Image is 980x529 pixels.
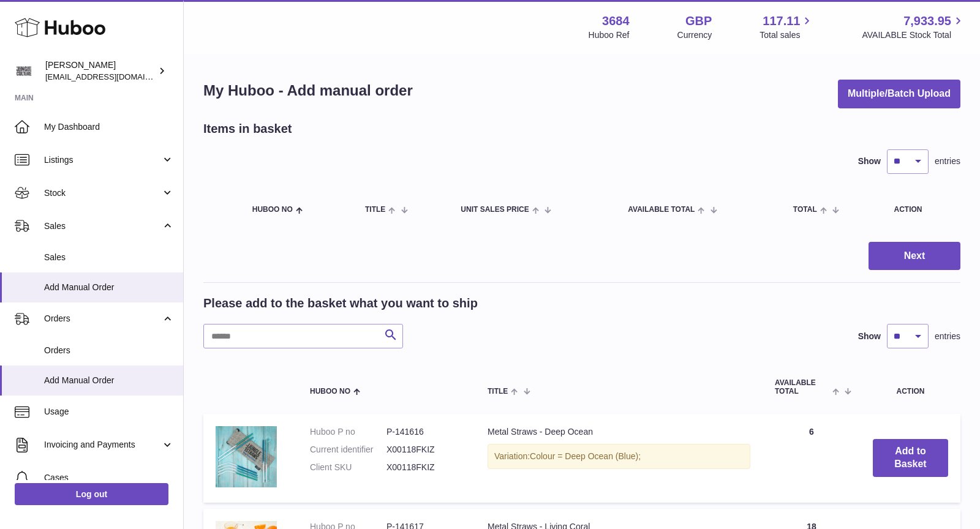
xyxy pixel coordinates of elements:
[44,252,174,263] span: Sales
[763,13,800,29] span: 117.11
[44,375,174,386] span: Add Manual Order
[365,206,385,214] span: Title
[15,483,168,505] a: Log out
[894,206,949,214] div: Action
[44,121,174,133] span: My Dashboard
[45,72,180,81] span: [EMAIL_ADDRESS][DOMAIN_NAME]
[861,367,960,407] th: Action
[602,13,630,29] strong: 3684
[44,220,161,232] span: Sales
[386,426,463,438] dd: P-141616
[44,345,174,356] span: Orders
[15,62,33,80] img: theinternationalventure@gmail.com
[488,388,508,396] span: Title
[310,444,386,456] dt: Current identifier
[203,295,478,312] h2: Please add to the basket what you want to ship
[44,187,161,199] span: Stock
[475,414,763,503] td: Metal Straws - Deep Ocean
[838,80,960,108] button: Multiple/Batch Upload
[763,414,861,503] td: 6
[873,439,948,477] button: Add to Basket
[628,206,695,214] span: AVAILABLE Total
[203,81,413,100] h1: My Huboo - Add manual order
[759,13,814,41] a: 117.11 Total sales
[386,462,463,473] dd: X00118FKIZ
[461,206,529,214] span: Unit Sales Price
[759,29,814,41] span: Total sales
[775,379,829,395] span: AVAILABLE Total
[530,451,641,461] span: Colour = Deep Ocean (Blue);
[44,472,174,484] span: Cases
[252,206,293,214] span: Huboo no
[677,29,712,41] div: Currency
[793,206,817,214] span: Total
[589,29,630,41] div: Huboo Ref
[203,121,292,137] h2: Items in basket
[869,242,960,271] button: Next
[935,331,960,342] span: entries
[310,388,350,396] span: Huboo no
[935,156,960,167] span: entries
[858,156,881,167] label: Show
[216,426,277,487] img: Metal Straws - Deep Ocean
[44,406,174,418] span: Usage
[44,313,161,325] span: Orders
[310,426,386,438] dt: Huboo P no
[44,439,161,451] span: Invoicing and Payments
[386,444,463,456] dd: X00118FKIZ
[488,444,750,469] div: Variation:
[862,13,965,41] a: 7,933.95 AVAILABLE Stock Total
[903,13,951,29] span: 7,933.95
[45,59,156,83] div: [PERSON_NAME]
[862,29,965,41] span: AVAILABLE Stock Total
[858,331,881,342] label: Show
[44,154,161,166] span: Listings
[310,462,386,473] dt: Client SKU
[44,282,174,293] span: Add Manual Order
[685,13,712,29] strong: GBP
